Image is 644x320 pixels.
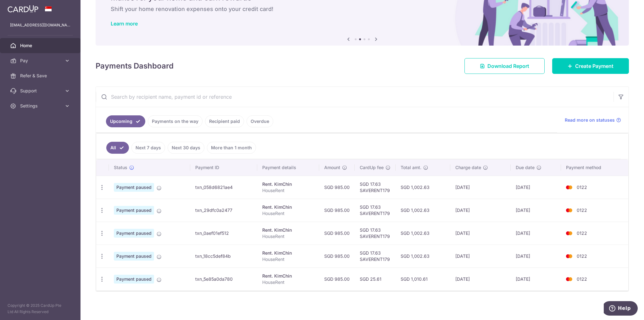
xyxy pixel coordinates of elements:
img: Bank Card [563,207,575,214]
div: Rent. KimChin [262,273,314,279]
td: SGD 985.00 [319,199,355,222]
td: SGD 1,002.63 [396,222,451,245]
a: Overdue [247,115,273,127]
a: Next 30 days [168,142,204,154]
span: Payment paused [114,229,154,238]
td: SGD 985.00 [319,176,355,199]
td: SGD 1,002.63 [396,245,451,268]
a: Learn more [111,20,138,27]
span: Payment paused [114,206,154,215]
th: Payment method [561,159,628,176]
span: 0122 [577,276,587,282]
div: Rent. KimChin [262,250,314,256]
a: Next 7 days [131,142,165,154]
td: SGD 1,002.63 [396,199,451,222]
img: Bank Card [563,184,575,191]
td: SGD 25.61 [355,268,396,290]
td: [DATE] [450,222,510,245]
a: Create Payment [552,58,629,74]
span: Create Payment [575,62,613,70]
td: txn_29dfc0a2477 [190,199,257,222]
td: [DATE] [450,176,510,199]
span: Payment paused [114,275,154,284]
td: txn_0aef01ef512 [190,222,257,245]
td: SGD 17.63 SAVERENT179 [355,222,396,245]
p: HouseRent [262,210,314,217]
td: [DATE] [511,199,561,222]
td: SGD 17.63 SAVERENT179 [355,176,396,199]
td: [DATE] [450,245,510,268]
p: HouseRent [262,256,314,262]
iframe: Opens a widget where you can find more information [604,301,638,317]
span: CardUp fee [360,164,384,171]
a: All [106,142,129,154]
p: HouseRent [262,279,314,285]
th: Payment details [257,159,319,176]
td: SGD 17.63 SAVERENT179 [355,245,396,268]
a: Read more on statuses [565,117,621,123]
td: [DATE] [511,176,561,199]
span: Charge date [455,164,481,171]
a: Upcoming [106,115,145,127]
td: SGD 985.00 [319,268,355,290]
span: Pay [20,58,62,64]
span: 0122 [577,230,587,236]
span: 0122 [577,207,587,213]
a: Download Report [464,58,545,74]
span: 0122 [577,253,587,259]
td: [DATE] [511,222,561,245]
td: SGD 985.00 [319,222,355,245]
span: Support [20,88,62,94]
img: Bank Card [563,252,575,260]
img: Bank Card [563,275,575,283]
p: HouseRent [262,233,314,240]
img: CardUp [8,5,38,13]
td: [DATE] [511,268,561,290]
span: Refer & Save [20,73,62,79]
a: Recipient paid [205,115,244,127]
h4: Payments Dashboard [96,60,174,72]
h6: Shift your home renovation expenses onto your credit card! [111,5,614,13]
a: More than 1 month [207,142,256,154]
span: Home [20,42,62,49]
p: HouseRent [262,187,314,194]
td: SGD 985.00 [319,245,355,268]
div: Rent. KimChin [262,181,314,187]
a: Payments on the way [148,115,203,127]
td: SGD 17.63 SAVERENT179 [355,199,396,222]
td: txn_18cc5def84b [190,245,257,268]
p: [EMAIL_ADDRESS][DOMAIN_NAME] [10,22,70,28]
td: SGD 1,002.63 [396,176,451,199]
span: Total amt. [401,164,421,171]
span: Status [114,164,127,171]
div: Rent. KimChin [262,204,314,210]
td: [DATE] [511,245,561,268]
td: [DATE] [450,268,510,290]
td: [DATE] [450,199,510,222]
th: Payment ID [190,159,257,176]
td: txn_5e85a0da780 [190,268,257,290]
td: SGD 1,010.61 [396,268,451,290]
img: Bank Card [563,229,575,237]
input: Search by recipient name, payment id or reference [96,87,613,107]
span: Read more on statuses [565,117,615,123]
span: Download Report [487,62,529,70]
span: 0122 [577,185,587,190]
span: Due date [516,164,535,171]
td: txn_058d6821ae4 [190,176,257,199]
span: Payment paused [114,252,154,261]
div: Rent. KimChin [262,227,314,233]
span: Settings [20,103,62,109]
span: Payment paused [114,183,154,192]
span: Amount [324,164,340,171]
